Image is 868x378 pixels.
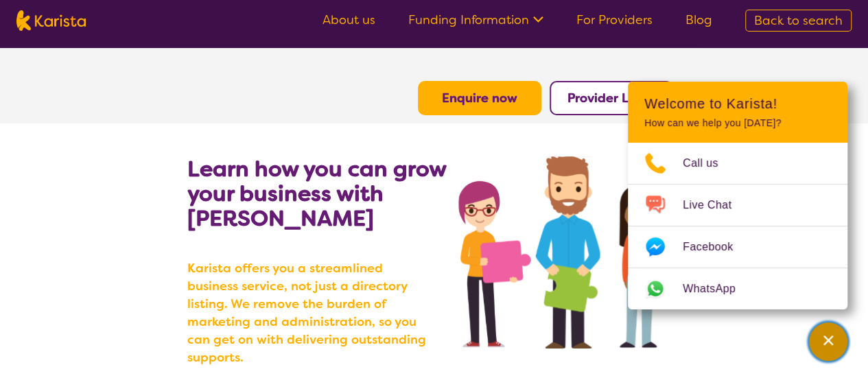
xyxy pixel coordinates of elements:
[683,237,749,257] span: Facebook
[187,154,446,233] b: Learn how you can grow your business with [PERSON_NAME]
[685,12,712,28] a: Blog
[567,90,655,106] a: Provider Login
[628,143,847,309] ul: Choose channel
[187,259,434,366] b: Karista offers you a streamlined business service, not just a directory listing. We remove the bu...
[408,12,543,28] a: Funding Information
[442,90,517,106] a: Enquire now
[628,82,847,309] div: Channel Menu
[644,95,831,112] h2: Welcome to Karista!
[683,153,735,174] span: Call us
[576,12,653,28] a: For Providers
[322,12,375,28] a: About us
[809,322,847,361] button: Channel Menu
[628,268,847,309] a: Web link opens in a new tab.
[683,195,748,215] span: Live Chat
[745,10,852,32] a: Back to search
[418,81,541,115] button: Enquire now
[16,10,86,31] img: Karista logo
[550,81,673,115] button: Provider Login
[754,12,843,29] span: Back to search
[644,117,831,129] p: How can we help you [DATE]?
[683,279,752,299] span: WhatsApp
[458,156,681,349] img: grow your business with Karista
